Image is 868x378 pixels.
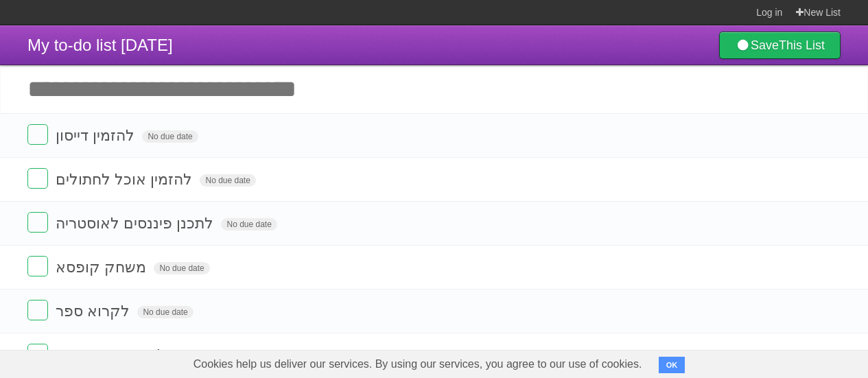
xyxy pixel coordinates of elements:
span: לקרוא ספר [56,303,133,320]
label: Done [27,124,48,145]
span: לתכנן פיננסים לאוסטריה [56,215,217,232]
label: Done [27,212,48,233]
b: This List [779,38,825,52]
span: משחק קופסא [56,259,150,276]
label: Done [27,300,48,320]
label: Done [27,256,48,276]
span: No due date [200,174,255,187]
span: Cookies help us deliver our services. By using our services, you agree to our use of cookies. [180,351,656,378]
label: Done [27,344,48,364]
span: לראות סרט אימה [56,346,169,364]
span: להזמין דייסון [56,127,138,144]
span: להזמין אוכל לחתולים [56,171,196,188]
span: My to-do list [DATE] [27,36,173,54]
span: No due date [154,262,209,274]
span: No due date [142,130,198,143]
a: SaveThis List [719,32,841,59]
span: No due date [137,306,193,318]
span: No due date [221,218,277,231]
button: OK [659,357,685,373]
label: Done [27,168,48,189]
